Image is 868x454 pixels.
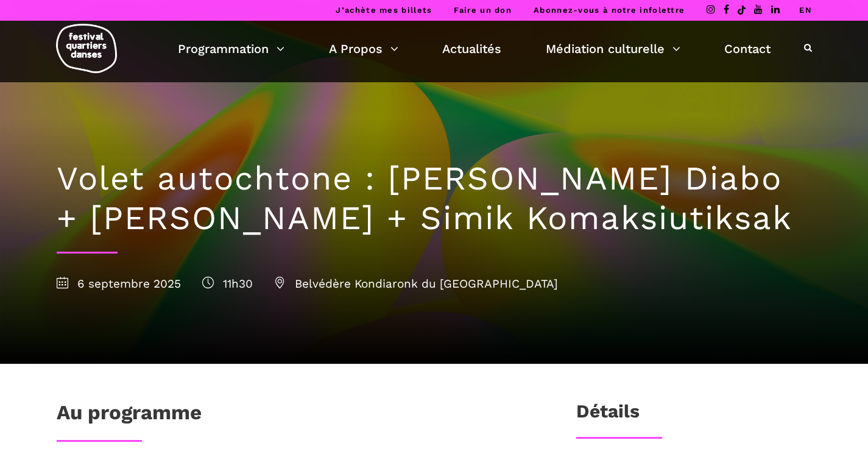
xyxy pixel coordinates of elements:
[56,24,117,73] img: logo-fqd-med
[454,5,512,15] a: Faire un don
[546,38,680,59] a: Médiation culturelle
[576,400,640,431] h3: Détails
[57,400,202,431] h1: Au programme
[336,5,432,15] a: J’achète mes billets
[442,38,501,59] a: Actualités
[57,277,181,291] span: 6 septembre 2025
[329,38,398,59] a: A Propos
[534,5,685,15] a: Abonnez-vous à notre infolettre
[724,38,771,59] a: Contact
[274,277,558,291] span: Belvédère Kondiaronk du [GEOGRAPHIC_DATA]
[799,5,812,15] a: EN
[57,159,812,238] h1: Volet autochtone : [PERSON_NAME] Diabo + [PERSON_NAME] + Simik Komaksiutiksak
[178,38,284,59] a: Programmation
[202,277,253,291] span: 11h30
